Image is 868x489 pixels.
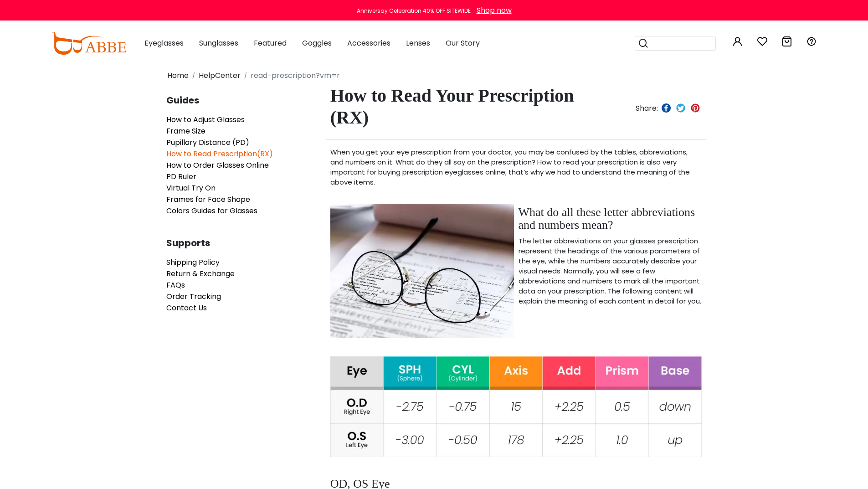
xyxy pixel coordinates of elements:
[330,147,702,187] p: When you get your eye prescription from your doctor, you may be confused by the tables, abbreviat...
[662,103,671,113] img: facebook
[166,238,330,247] span: Supports
[477,5,512,16] div: Shop now
[302,38,332,48] span: Goggles
[636,103,658,113] span: Share:
[519,206,702,232] h2: What do all these letter abbreviations and numbers mean?
[330,204,514,338] img: How to read prescription
[166,160,269,170] a: How to Order Glasses Online
[347,38,390,48] span: Accessories
[357,7,471,15] div: Anniversay Celebration 40% OFF SITEWIDE
[251,70,340,81] a: read-prescription?vm=r
[166,257,220,268] a: Shipping Policy
[254,38,287,48] span: Featured
[51,32,126,55] img: abbeglasses.com
[166,96,330,105] span: Guides
[167,70,189,81] a: Home
[166,268,235,279] a: Return & Exchange
[406,38,430,48] span: Lenses
[166,303,207,313] a: Contact Us
[166,114,245,125] a: How to Adjust Glasses
[166,137,249,148] a: Pupillary Distance (PD)
[199,38,238,48] span: Sunglasses
[166,66,702,85] nav: breadcrumb
[166,183,216,193] a: Virtual Try On
[166,206,257,216] a: Colors Guides for Glasses
[519,236,702,306] p: The letter abbreviations on your glasses prescription represent the headings of the various param...
[166,194,250,205] a: Frames for Face Shape
[166,126,205,136] a: Frame Size
[166,291,221,302] a: Order Tracking
[676,103,685,113] img: twitter
[446,38,480,48] span: Our Story
[326,85,580,129] h1: How to Read Your Prescription (RX)
[472,5,512,15] a: Shop now
[199,70,241,81] a: HelpCenter
[330,356,702,457] img: prescription
[144,38,184,48] span: Eyeglasses
[166,280,185,290] a: FAQs
[166,171,196,182] a: PD Ruler
[166,149,273,159] a: How to Read Prescription(RX)
[691,103,700,113] img: pinterest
